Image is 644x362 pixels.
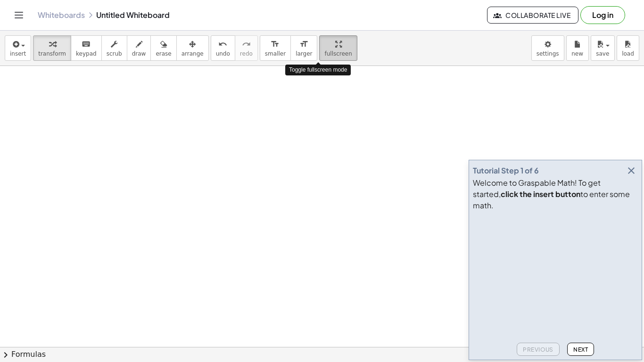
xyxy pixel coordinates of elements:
[265,50,286,57] span: smaller
[107,50,122,57] span: scrub
[537,50,559,57] span: settings
[567,343,594,356] button: Next
[531,35,564,61] button: settings
[156,50,171,57] span: erase
[132,50,146,57] span: draw
[495,11,570,19] span: Collaborate Live
[38,50,66,57] span: transform
[260,35,291,61] button: format_sizesmaller
[473,165,539,176] div: Tutorial Step 1 of 6
[211,35,235,61] button: undoundo
[617,35,639,61] button: load
[65,88,253,229] iframe: I Tested the Worst Rated Airbnbs
[473,177,638,211] div: Welcome to Graspable Math! To get started, to enter some math.
[182,50,204,57] span: arrange
[127,35,151,61] button: draw
[285,65,351,75] div: Toggle fullscreen mode
[591,35,615,61] button: save
[11,8,26,23] button: Toggle navigation
[487,7,578,24] button: Collaborate Live
[218,39,227,50] i: undo
[235,35,258,61] button: redoredo
[290,35,317,61] button: format_sizelarger
[176,35,209,61] button: arrange
[240,50,253,57] span: redo
[271,39,280,50] i: format_size
[596,50,609,57] span: save
[33,35,71,61] button: transform
[573,346,588,353] span: Next
[319,35,357,61] button: fullscreen
[501,189,580,199] b: click the insert button
[580,6,625,24] button: Log in
[571,50,583,57] span: new
[10,50,26,57] span: insert
[566,35,589,61] button: new
[82,39,91,50] i: keyboard
[296,50,312,57] span: larger
[38,10,85,20] a: Whiteboards
[216,50,230,57] span: undo
[622,50,634,57] span: load
[71,35,102,61] button: keyboardkeypad
[299,39,308,50] i: format_size
[150,35,176,61] button: erase
[76,50,97,57] span: keypad
[242,39,251,50] i: redo
[101,35,127,61] button: scrub
[324,50,352,57] span: fullscreen
[5,35,31,61] button: insert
